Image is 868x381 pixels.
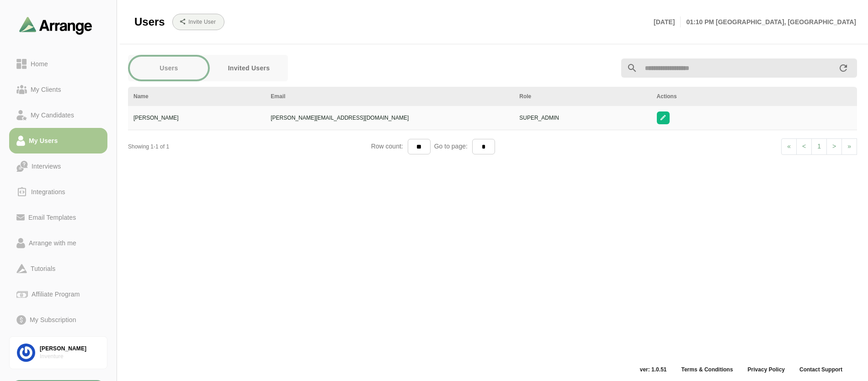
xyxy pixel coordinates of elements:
a: Contact Support [792,366,850,373]
div: Tutorials [27,263,59,274]
div: [PERSON_NAME] [133,114,260,122]
div: Name [133,92,260,101]
button: Users [130,57,208,79]
div: Affiliate Program [28,289,83,300]
a: Integrations [9,179,107,205]
div: [PERSON_NAME] [40,345,100,353]
div: SUPER_ADMIN [519,114,645,122]
div: Actions [657,92,852,101]
div: My Subscription [26,314,80,325]
div: Role [519,92,645,101]
div: Interviews [28,161,64,172]
div: My Candidates [27,110,78,121]
span: Users [134,15,165,29]
div: Inventure [40,353,100,360]
a: My Users [9,128,107,153]
div: My Users [25,135,61,146]
img: arrangeai-name-small-logo.4d2b8aee.svg [19,16,92,34]
a: [PERSON_NAME]Inventure [9,336,107,369]
a: Affiliate Program [9,281,107,307]
div: Email [271,92,508,101]
p: 01:10 PM [GEOGRAPHIC_DATA], [GEOGRAPHIC_DATA] [681,16,856,27]
i: appended action [838,63,849,74]
div: Home [27,58,52,69]
a: My Subscription [9,307,107,333]
div: Arrange with me [25,238,80,249]
a: Home [9,51,107,77]
div: [PERSON_NAME][EMAIL_ADDRESS][DOMAIN_NAME] [271,114,508,122]
a: Privacy Policy [740,366,792,373]
a: Arrange with me [9,230,107,256]
a: Interviews [9,153,107,179]
span: ver: 1.0.51 [633,366,674,373]
button: Invite User [172,14,224,30]
div: Email Templates [25,212,80,223]
span: Row count: [371,143,408,150]
div: Showing 1-1 of 1 [128,143,371,151]
button: Invited Users [210,57,288,79]
a: My Candidates [9,102,107,128]
p: [DATE] [654,16,681,27]
a: Tutorials [9,256,107,281]
div: My Clients [27,84,65,95]
a: Email Templates [9,205,107,230]
a: My Clients [9,77,107,102]
a: Users [128,55,210,81]
a: Terms & Conditions [674,366,740,373]
b: Invite User [188,19,216,25]
div: Integrations [27,186,69,197]
span: Go to page: [431,143,472,150]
